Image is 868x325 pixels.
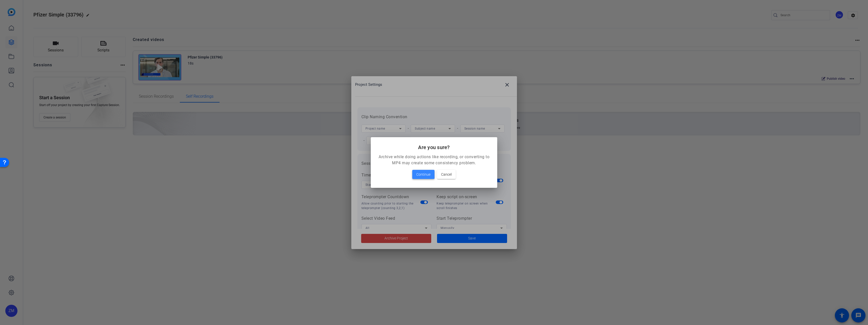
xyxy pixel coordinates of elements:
h2: Are you sure? [377,143,491,151]
button: Continue [412,170,435,179]
p: Archive while doing actions like recording, or converting to MP4 may create some consistency prob... [377,154,491,166]
button: Cancel [437,170,456,179]
span: Continue [416,171,430,177]
span: Cancel [441,171,452,177]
